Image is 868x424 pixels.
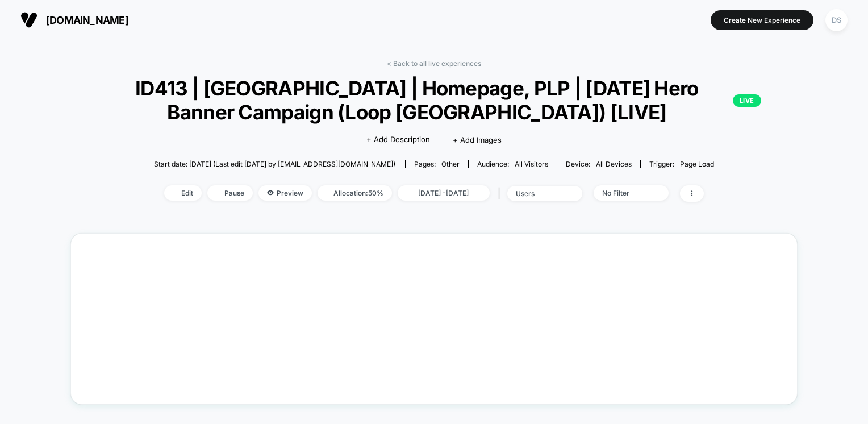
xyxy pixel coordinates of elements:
[453,135,502,144] span: + Add Images
[107,76,761,124] span: ID413 | [GEOGRAPHIC_DATA] | Homepage, PLP | [DATE] Hero Banner Campaign (Loop [GEOGRAPHIC_DATA]) ...
[46,14,128,26] span: [DOMAIN_NAME]
[596,160,632,168] span: all devices
[477,160,548,168] div: Audience:
[398,185,490,201] span: [DATE] - [DATE]
[414,160,460,168] div: Pages:
[495,185,507,202] span: |
[154,160,395,168] span: Start date: [DATE] (Last edit [DATE] by [EMAIL_ADDRESS][DOMAIN_NAME])
[20,11,37,28] img: Visually logo
[258,185,312,201] span: Preview
[387,59,481,68] a: < Back to all live experiences
[822,9,851,32] button: DS
[825,9,848,31] div: DS
[207,185,253,201] span: Pause
[649,160,714,168] div: Trigger:
[711,10,813,30] button: Create New Experience
[733,94,761,107] p: LIVE
[516,189,561,198] div: users
[366,134,430,146] span: + Add Description
[17,11,132,29] button: [DOMAIN_NAME]
[515,160,548,168] span: All Visitors
[164,185,202,201] span: Edit
[602,189,648,197] div: No Filter
[318,185,392,201] span: Allocation: 50%
[557,160,640,168] span: Device:
[441,160,460,168] span: other
[680,160,714,168] span: Page Load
